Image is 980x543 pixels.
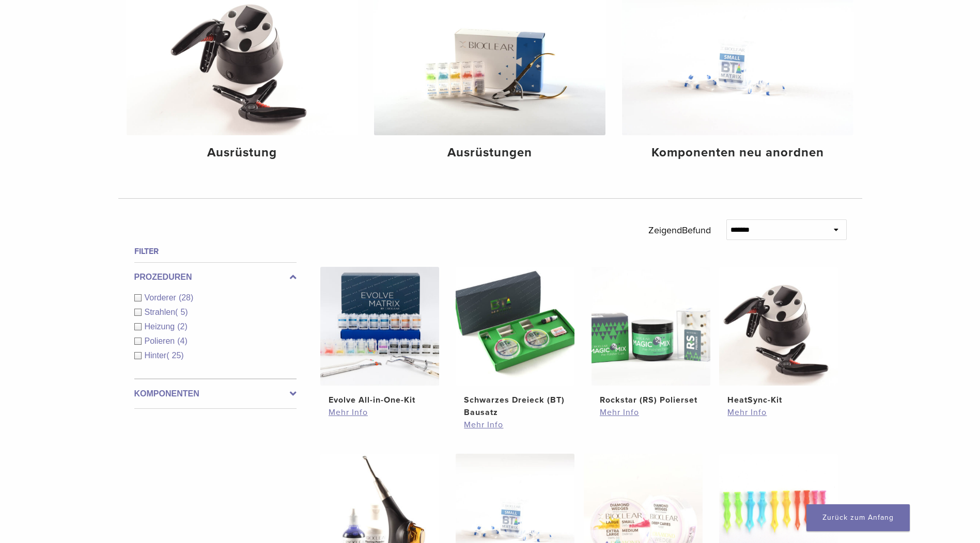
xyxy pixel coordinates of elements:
[682,225,711,236] font: Befund
[727,406,830,419] a: Mehr Info
[592,267,710,386] img: Rockstar (RS) Polierset
[135,143,350,162] h4: Ausrüstung
[145,293,179,302] span: Vorderer
[727,394,830,406] h2: HeatSync-Kit
[456,267,574,386] img: Schwarzes Dreieck (BT) Bausatz
[648,225,682,236] font: Zeigend
[591,267,711,406] a: Rockstar (RS) PoliersetRockstar (RS) Polierset
[600,406,702,419] a: Mehr Info
[719,267,839,406] a: HeatSync-KitHeatSync-Kit
[320,267,439,386] img: Evolve All-in-One-Kit
[177,337,188,345] span: (4)
[806,504,910,531] a: Zurück zum Anfang
[145,308,181,316] span: Strahlen(
[134,245,297,258] h4: Filter
[179,293,193,302] span: (28)
[464,419,566,431] a: Mehr Info
[177,322,188,331] span: (2)
[600,394,702,406] h2: Rockstar (RS) Polierset
[172,351,184,360] span: 25)
[630,143,845,162] h4: Komponenten neu anordnen
[145,322,178,331] span: Heizung
[145,337,178,345] span: Polieren
[455,267,575,419] a: Schwarzes Dreieck (BT) BausatzSchwarzes Dreieck (BT) Bausatz
[320,267,440,406] a: Evolve All-in-One-KitEvolve All-in-One-Kit
[464,394,566,419] h2: Schwarzes Dreieck (BT) Bausatz
[382,143,597,162] h4: Ausrüstungen
[329,394,431,406] h2: Evolve All-in-One-Kit
[134,273,192,281] font: Prozeduren
[719,267,838,386] img: HeatSync-Kit
[329,406,431,419] a: Mehr Info
[145,351,172,360] span: Hinter(
[134,389,199,398] font: Komponenten
[180,308,188,316] span: 5)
